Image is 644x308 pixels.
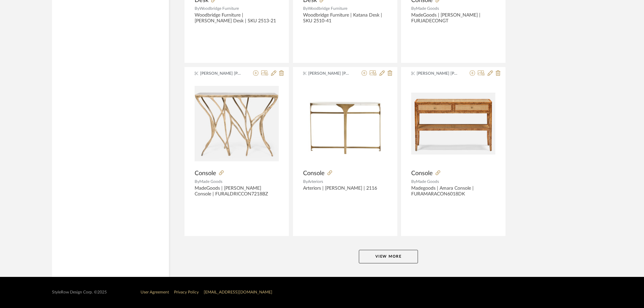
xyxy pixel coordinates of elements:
span: By [303,6,308,10]
div: MadeGoods | [PERSON_NAME] | FURJADECONGT [411,13,495,24]
span: By [411,6,416,10]
button: View More [359,250,418,263]
img: Console [195,86,279,161]
span: By [195,180,199,184]
span: By [195,6,199,10]
a: User Agreement [141,290,169,294]
a: Privacy Policy [174,290,199,294]
span: [PERSON_NAME] [PERSON_NAME] [417,70,459,76]
span: Arteriors [308,180,323,184]
div: Woodbridge Furniture | [PERSON_NAME] Desk | SKU 2513-21 [195,13,279,24]
span: Console [303,170,325,177]
span: Made Goods [199,180,222,184]
span: Made Goods [416,180,439,184]
div: Madegoods | Amara Console | FURAMARACON6018DK [411,186,495,197]
div: Woodbridge Furniture | Katana Desk | SKU 2510-41 [303,13,387,24]
span: By [411,180,416,184]
a: [EMAIL_ADDRESS][DOMAIN_NAME] [204,290,272,294]
div: Arteriors | [PERSON_NAME] | 2116 [303,186,387,197]
span: Console [195,170,216,177]
img: Console [411,93,495,154]
span: [PERSON_NAME] [PERSON_NAME] [200,70,243,76]
div: MadeGoods | [PERSON_NAME] Console | FURALDRICCON7218BZ [195,186,279,197]
span: Woodbridge Furniture [308,6,347,10]
span: By [303,180,308,184]
div: StyleRow Design Corp. ©2025 [52,290,107,295]
span: Made Goods [416,6,439,10]
span: [PERSON_NAME] [PERSON_NAME] [308,70,351,76]
img: Console [303,81,387,166]
span: Woodbridge Furniture [199,6,239,10]
span: Console [411,170,433,177]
